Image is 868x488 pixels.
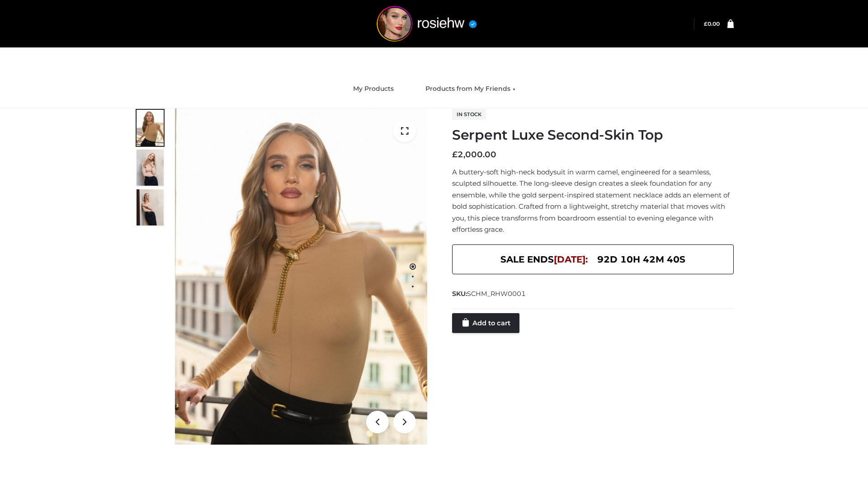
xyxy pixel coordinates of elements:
img: Screenshot-2024-10-29-at-6.26.01%E2%80%AFPM.jpg [137,110,164,146]
img: rosiehw [359,6,495,42]
bdi: 0.00 [704,20,720,27]
img: Screenshot-2024-10-29-at-6.25.55%E2%80%AFPM.jpg [137,150,164,186]
span: £ [452,150,458,160]
div: SALE ENDS [452,244,734,274]
a: Add to cart [452,313,519,333]
span: £ [704,20,708,27]
span: SCHM_RHW0001 [467,290,526,298]
span: 92d 10h 42m 40s [597,252,685,267]
span: [DATE]: [554,254,588,265]
p: A buttery-soft high-neck bodysuit in warm camel, engineered for a seamless, sculpted silhouette. ... [452,166,734,235]
h1: Serpent Luxe Second-Skin Top [452,127,734,143]
a: £0.00 [704,20,720,27]
img: Serpent Luxe Second-Skin Top [175,108,427,445]
bdi: 2,000.00 [452,150,496,160]
span: SKU: [452,288,527,299]
img: Screenshot-2024-10-29-at-6.26.12%E2%80%AFPM.jpg [137,189,164,225]
a: My Products [346,79,401,99]
span: In stock [452,109,486,120]
a: Products from My Friends [419,79,522,99]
